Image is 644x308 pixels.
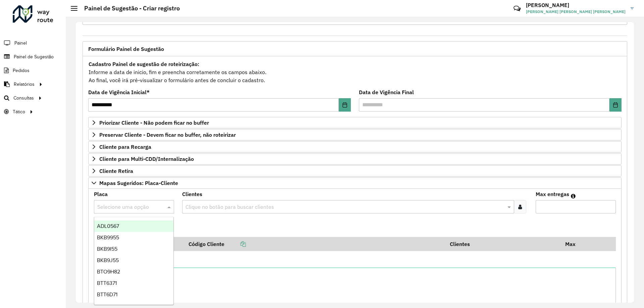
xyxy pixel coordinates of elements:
span: Priorizar Cliente - Não podem ficar no buffer [99,120,209,125]
span: Relatórios [14,81,35,88]
button: Choose Date [339,98,351,112]
th: Clientes [445,237,560,251]
span: BKB9955 [97,235,119,240]
label: Data de Vigência Inicial [88,88,150,96]
a: Cliente Retira [88,165,622,177]
button: Choose Date [609,98,622,112]
span: Formulário Painel de Sugestão [88,46,164,52]
span: Mapas Sugeridos: Placa-Cliente [99,180,178,186]
span: Painel [14,40,27,47]
label: Data de Vigência Final [359,88,414,96]
span: Cliente para Recarga [99,144,151,149]
span: [PERSON_NAME] [PERSON_NAME] [PERSON_NAME] [526,9,626,15]
span: BTT6371 [97,280,117,286]
strong: Cadastro Painel de sugestão de roteirização: [89,61,199,67]
label: Max entregas [536,190,569,198]
span: BKB9J55 [97,257,119,263]
a: Copiar [224,241,246,247]
span: Cliente Retira [99,168,133,174]
a: Cliente para Recarga [88,141,622,152]
a: Preservar Cliente - Devem ficar no buffer, não roteirizar [88,129,622,140]
span: Consultas [13,95,34,102]
span: BKB9I55 [97,246,117,252]
th: Max [560,237,587,251]
th: Código Cliente [184,237,445,251]
ng-dropdown-panel: Options list [94,217,174,305]
a: Contato Rápido [510,1,524,16]
span: BTO9H82 [97,269,120,274]
span: Pedidos [13,67,30,74]
a: Mapas Sugeridos: Placa-Cliente [88,177,622,189]
span: Painel de Sugestão [14,53,54,60]
h3: [PERSON_NAME] [526,2,626,8]
h2: Painel de Sugestão - Criar registro [77,5,180,12]
span: Preservar Cliente - Devem ficar no buffer, não roteirizar [99,132,236,137]
span: Tático [13,108,25,115]
label: Placa [94,190,108,198]
a: Cliente para Multi-CDD/Internalização [88,153,622,165]
em: Máximo de clientes que serão colocados na mesma rota com os clientes informados [571,193,576,199]
a: Priorizar Cliente - Não podem ficar no buffer [88,117,622,128]
span: BTT6D71 [97,292,117,297]
div: Informe a data de inicio, fim e preencha corretamente os campos abaixo. Ao final, você irá pré-vi... [88,60,622,84]
span: Cliente para Multi-CDD/Internalização [99,156,194,162]
span: ADL0567 [97,223,119,229]
label: Clientes [182,190,202,198]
